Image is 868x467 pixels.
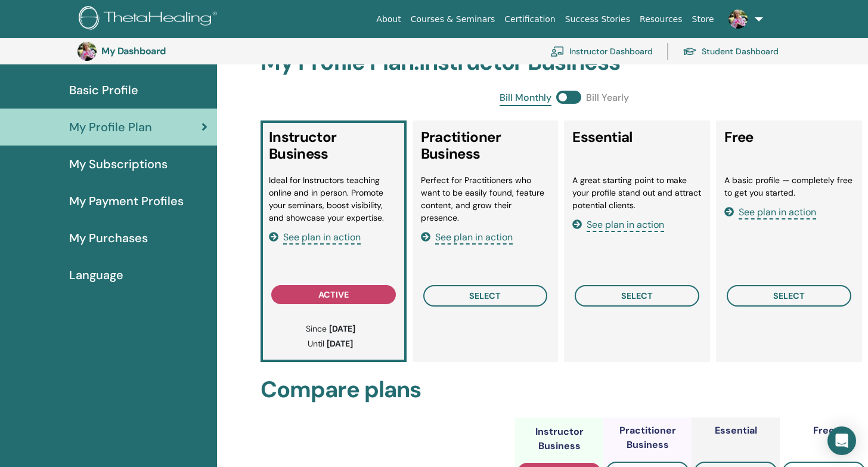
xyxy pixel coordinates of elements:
span: See plan in action [283,231,361,245]
a: Store [687,8,719,30]
span: See plan in action [435,231,513,245]
h2: Compare plans [261,376,868,404]
span: My Profile Plan [69,118,152,136]
h2: My Profile Plan : Instructor Business [261,49,868,76]
h3: My Dashboard [101,45,221,57]
span: select [773,290,805,301]
li: Perfect for Practitioners who want to be easily found, feature content, and grow their presence. [421,174,550,224]
button: select [727,285,851,307]
b: [DATE] [327,338,353,349]
span: See plan in action [739,206,816,219]
div: Open Intercom Messenger [827,426,856,455]
p: Until [275,338,386,350]
span: Language [69,266,123,284]
a: Resources [635,8,687,30]
li: Ideal for Instructors teaching online and in person. Promote your seminars, boost visibility, and... [269,174,398,224]
a: See plan in action [421,231,513,243]
img: graduation-cap.svg [683,47,697,57]
span: My Purchases [69,229,148,247]
div: Practitioner Business [603,423,692,452]
img: chalkboard-teacher.svg [550,46,565,57]
a: About [371,8,405,30]
span: See plan in action [587,218,664,232]
span: My Payment Profiles [69,192,184,210]
a: See plan in action [572,218,664,231]
a: See plan in action [269,231,361,243]
span: select [469,290,501,301]
a: Student Dashboard [683,38,779,64]
li: A great starting point to make your profile stand out and attract potential clients. [572,174,702,212]
li: A basic profile — completely free to get you started. [724,174,854,199]
img: logo.png [79,6,221,33]
a: Instructor Dashboard [550,38,653,64]
b: [DATE] [329,323,355,334]
span: active [318,289,349,300]
button: active [271,285,396,304]
button: select [423,285,548,307]
a: See plan in action [724,206,816,218]
div: Instructor Business [515,425,603,453]
div: Free [813,423,835,438]
img: default.jpg [77,42,97,61]
span: select [621,290,653,301]
span: My Subscriptions [69,155,168,173]
a: Success Stories [560,8,635,30]
p: Since [275,323,386,335]
a: Courses & Seminars [406,8,500,30]
button: select [575,285,699,307]
span: Basic Profile [69,81,138,99]
a: Certification [500,8,560,30]
img: default.jpg [728,10,748,29]
span: Bill Yearly [586,91,629,106]
div: Essential [715,423,757,438]
span: Bill Monthly [500,91,551,106]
